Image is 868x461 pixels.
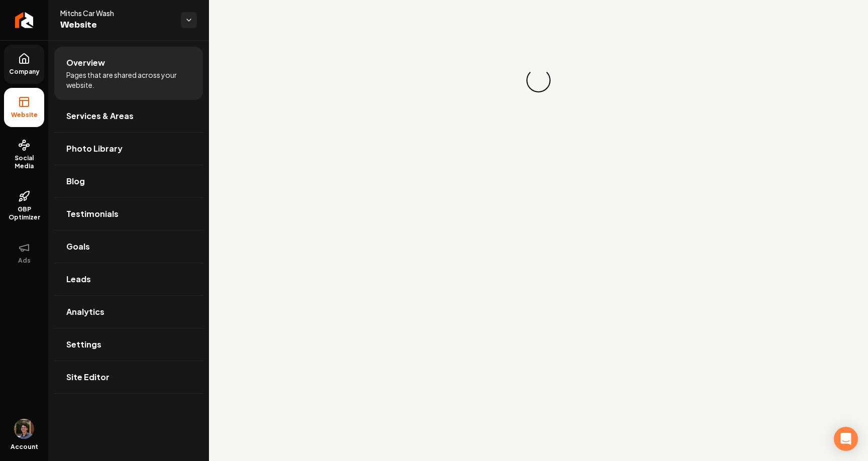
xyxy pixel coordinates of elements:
a: Blog [54,165,203,197]
a: GBP Optimizer [4,182,44,229]
span: Analytics [66,306,104,318]
img: Rebolt Logo [15,12,34,28]
span: Testimonials [66,208,119,220]
a: Photo Library [54,133,203,165]
a: Services & Areas [54,100,203,132]
span: Blog [66,175,85,187]
div: Loading [524,66,553,95]
span: Website [7,111,42,119]
span: Leads [66,273,91,285]
a: Analytics [54,296,203,328]
button: Ads [4,234,44,273]
span: Site Editor [66,371,110,383]
a: Site Editor [54,361,203,393]
span: Website [60,18,173,32]
span: Social Media [4,154,44,170]
span: Services & Areas [66,110,134,122]
a: Leads [54,263,203,295]
span: Mitchs Car Wash [60,8,173,18]
span: Overview [66,57,105,69]
span: Ads [14,257,35,265]
a: Testimonials [54,198,203,230]
button: Open user button [14,419,34,439]
span: Pages that are shared across your website. [66,70,191,90]
a: Company [4,45,44,84]
span: Company [5,68,44,76]
span: Photo Library [66,143,123,155]
img: Mitchell Stahl [14,419,34,439]
a: Settings [54,328,203,361]
span: GBP Optimizer [4,205,44,221]
div: Open Intercom Messenger [834,427,858,451]
span: Goals [66,241,90,253]
span: Settings [66,338,101,351]
span: Account [11,443,38,451]
a: Goals [54,230,203,263]
a: Social Media [4,131,44,178]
